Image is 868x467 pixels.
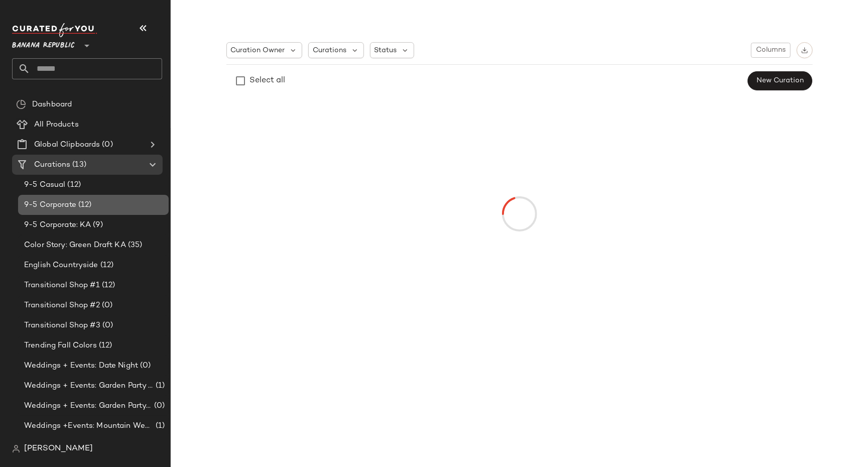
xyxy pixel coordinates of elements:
[756,77,804,85] span: New Curation
[24,280,100,291] span: Transitional Shop #1
[24,360,138,372] span: Weddings + Events: Date Night
[12,23,97,37] img: cfy_white_logo.C9jOOHJF.svg
[313,45,346,56] span: Curations
[76,199,92,211] span: (12)
[748,71,812,90] button: New Curation
[24,320,100,331] span: Transitional Shop #3
[801,47,808,54] img: svg%3e
[154,420,165,432] span: (1)
[12,445,20,453] img: svg%3e
[100,139,112,151] span: (0)
[34,139,100,151] span: Global Clipboards
[24,219,91,231] span: 9-5 Corporate: KA
[12,34,75,52] span: Banana Republic
[70,159,86,171] span: (13)
[250,75,286,87] div: Select all
[24,380,154,392] span: Weddings + Events: Garden Party #1
[152,400,165,412] span: (0)
[98,260,114,271] span: (12)
[100,280,115,291] span: (12)
[100,300,112,311] span: (0)
[24,199,76,211] span: 9-5 Corporate
[24,179,65,191] span: 9-5 Casual
[375,45,397,56] span: Status
[32,99,72,110] span: Dashboard
[751,43,790,58] button: Columns
[756,46,786,54] span: Columns
[24,340,97,352] span: Trending Fall Colors
[138,360,151,372] span: (0)
[100,320,113,331] span: (0)
[65,179,81,191] span: (12)
[24,400,152,412] span: Weddings + Events: Garden Party #2
[24,443,93,455] span: [PERSON_NAME]
[24,260,98,271] span: English Countryside
[34,159,70,171] span: Curations
[34,119,79,131] span: All Products
[24,240,126,251] span: Color Story: Green Draft KA
[16,99,26,109] img: svg%3e
[231,45,285,56] span: Curation Owner
[126,240,143,251] span: (35)
[91,219,102,231] span: (9)
[24,420,154,432] span: Weddings +Events: Mountain Wedding
[97,340,112,352] span: (12)
[24,300,100,311] span: Transitional Shop #2
[154,380,165,392] span: (1)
